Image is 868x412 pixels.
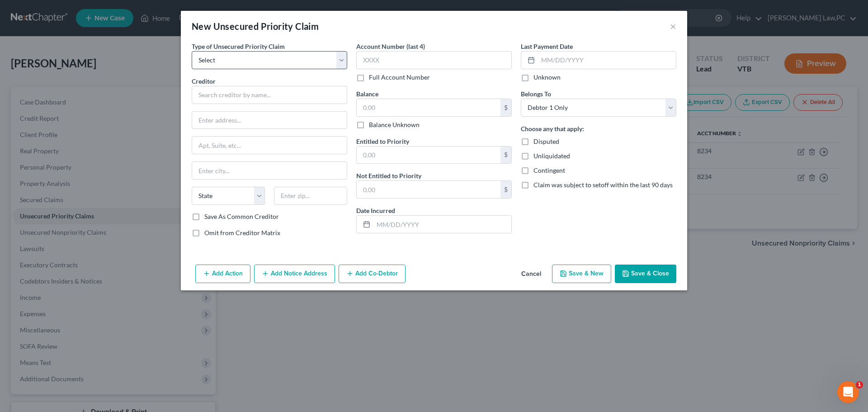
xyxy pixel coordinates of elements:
[369,120,420,129] label: Balance Unknown
[254,265,335,284] button: Add Notice Address
[538,52,676,69] input: MM/DD/YYYY
[500,181,511,198] div: $
[369,73,430,82] label: Full Account Number
[274,187,347,205] input: Enter zip...
[514,265,548,284] button: Cancel
[192,43,285,50] span: Type of Unsecured Priority Claim
[533,73,561,82] label: Unknown
[533,166,565,174] span: Contingent
[856,381,863,388] span: 1
[670,21,676,32] button: ×
[500,147,511,164] div: $
[357,181,500,198] input: 0.00
[204,212,279,221] label: Save As Common Creditor
[192,86,347,104] input: Search creditor by name...
[521,124,584,133] label: Choose any that apply:
[192,77,216,85] span: Creditor
[195,265,250,284] button: Add Action
[533,137,559,145] span: Disputed
[837,381,859,403] iframe: Intercom live chat
[356,89,378,99] label: Balance
[500,99,511,116] div: $
[533,152,570,160] span: Unliquidated
[192,162,347,179] input: Enter city...
[192,20,319,33] div: New Unsecured Priority Claim
[356,137,409,146] label: Entitled to Priority
[356,171,421,180] label: Not Entitled to Priority
[357,147,500,164] input: 0.00
[356,206,395,215] label: Date Incurred
[357,99,500,116] input: 0.00
[521,90,551,98] span: Belongs To
[615,265,676,284] button: Save & Close
[192,137,347,154] input: Apt, Suite, etc...
[533,181,673,189] span: Claim was subject to setoff within the last 90 days
[373,216,511,233] input: MM/DD/YYYY
[356,42,425,51] label: Account Number (last 4)
[204,229,280,237] span: Omit from Creditor Matrix
[339,265,406,284] button: Add Co-Debtor
[356,51,512,69] input: XXXX
[192,112,347,129] input: Enter address...
[521,42,573,51] label: Last Payment Date
[552,265,611,284] button: Save & New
